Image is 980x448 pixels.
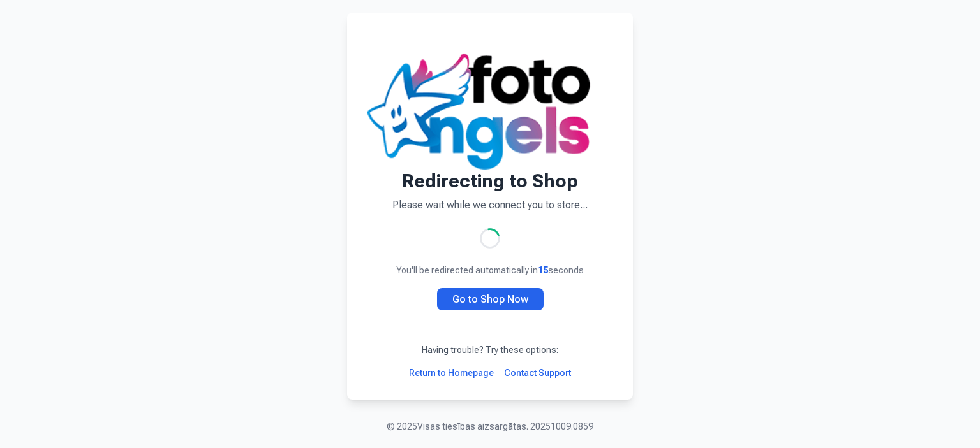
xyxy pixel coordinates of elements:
a: Go to Shop Now [437,288,544,310]
a: Return to Homepage [409,366,494,379]
p: Having trouble? Try these options: [367,343,612,356]
p: You'll be redirected automatically in seconds [367,264,612,277]
span: 15 [538,265,548,275]
p: Please wait while we connect you to store... [367,198,612,213]
h1: Redirecting to Shop [367,170,612,192]
p: © 2025 Visas tiesības aizsargātas. 20251009.0859 [387,420,593,433]
a: Contact Support [504,366,571,379]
